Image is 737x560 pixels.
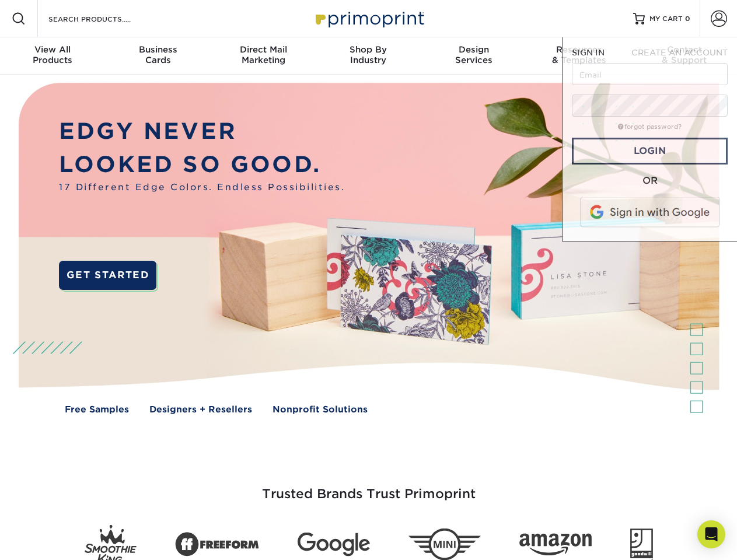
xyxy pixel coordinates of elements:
[630,528,653,560] img: Goodwill
[316,37,421,75] a: Shop ByIndustry
[697,520,725,548] div: Open Intercom Messenger
[631,48,728,57] span: CREATE AN ACCOUNT
[310,6,427,31] img: Primoprint
[572,63,728,85] input: Email
[685,15,690,23] span: 0
[27,459,710,516] h3: Trusted Brands Trust Primoprint
[211,37,316,75] a: Direct MailMarketing
[572,48,605,57] span: SIGN IN
[65,403,129,416] a: Free Samples
[572,138,728,164] a: Login
[59,181,345,194] span: 17 Different Edge Colors. Endless Possibilities.
[421,44,526,65] div: Services
[298,533,370,556] img: Google
[649,14,683,24] span: MY CART
[526,44,631,55] span: Resources
[316,44,421,65] div: Industry
[59,115,345,148] p: EDGY NEVER
[526,44,631,65] div: & Templates
[3,524,99,556] iframe: Google Customer Reviews
[273,403,368,416] a: Nonprofit Solutions
[47,12,161,26] input: SEARCH PRODUCTS.....
[105,44,210,65] div: Cards
[421,37,526,75] a: DesignServices
[421,44,526,55] span: Design
[59,148,345,181] p: LOOKED SO GOOD.
[211,44,316,65] div: Marketing
[105,44,210,55] span: Business
[59,261,156,290] a: GET STARTED
[526,37,631,75] a: Resources& Templates
[316,44,421,55] span: Shop By
[618,123,682,131] a: forgot password?
[519,534,592,556] img: Amazon
[211,44,316,55] span: Direct Mail
[572,174,728,188] div: OR
[149,403,252,416] a: Designers + Resellers
[105,37,210,75] a: BusinessCards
